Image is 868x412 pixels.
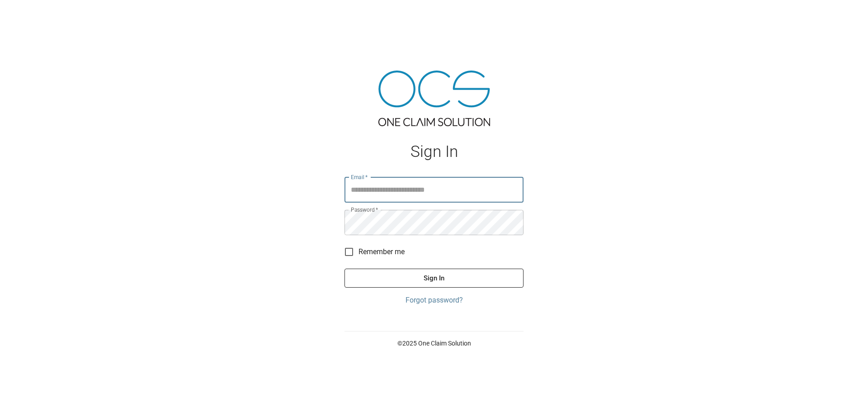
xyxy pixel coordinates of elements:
span: Remember me [359,246,405,257]
label: Password [351,206,378,213]
img: ocs-logo-tra.png [378,71,490,126]
label: Email [351,173,368,181]
p: © 2025 One Claim Solution [344,339,524,348]
img: ocs-logo-white-transparent.png [11,5,47,24]
h1: Sign In [344,142,524,161]
a: Forgot password? [344,295,524,306]
button: Sign In [344,269,524,288]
